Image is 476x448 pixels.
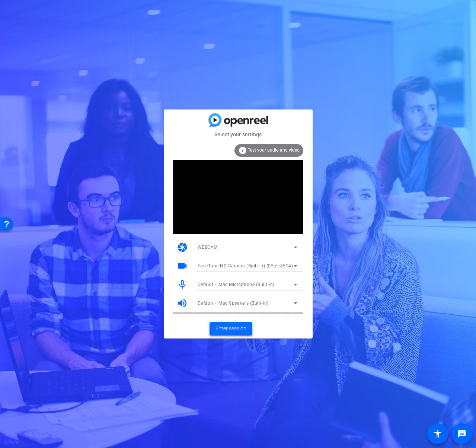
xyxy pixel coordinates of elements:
[164,130,313,139] mat-card-subtitle: Select your settings
[248,147,300,153] span: Test your audio and video
[238,146,247,155] mat-icon: info
[177,279,188,290] mat-icon: mic_none
[177,260,188,271] mat-icon: videocam
[198,301,269,306] span: Default - iMac Speakers (Built-in)
[177,242,188,253] mat-icon: camera
[198,263,293,269] span: FaceTime HD Camera (Built-in) (05ac:8514)
[433,429,442,438] mat-icon: accessibility
[457,429,466,438] mat-icon: message
[198,245,218,250] span: WEBCAM
[215,325,246,333] span: Enter session
[210,322,252,336] button: Enter session
[198,282,275,287] span: Default - iMac Microphone (Built-in)
[208,113,268,126] img: blue-gradient.svg
[177,298,188,309] mat-icon: volume_up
